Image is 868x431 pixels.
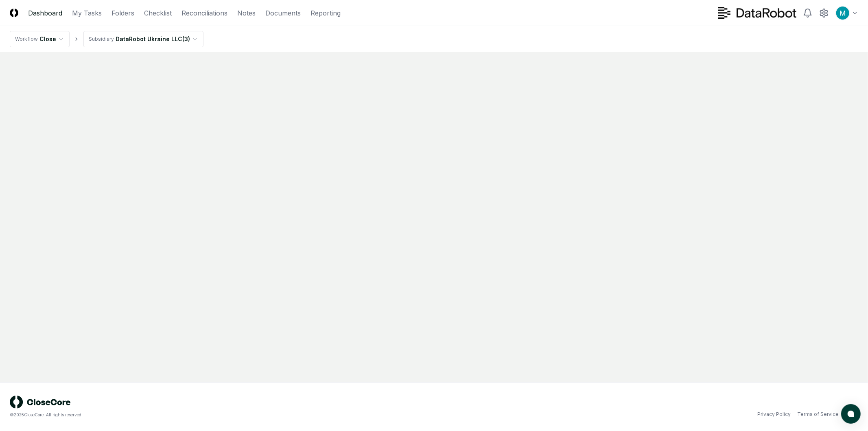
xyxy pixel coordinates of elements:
img: logo [10,396,71,409]
button: atlas-launcher [841,404,861,424]
a: Folders [112,8,134,18]
nav: breadcrumb [10,31,203,47]
img: Logo [10,9,18,17]
a: Terms of Service [797,411,839,418]
img: DataRobot logo [718,7,796,19]
div: Subsidiary [89,35,114,43]
a: Checklist [144,8,172,18]
img: ACg8ocIk6UVBSJ1Mh_wKybhGNOx8YD4zQOa2rDZHjRd5UfivBFfoWA=s96-c [836,7,849,20]
div: Workflow [15,35,38,43]
div: © 2025 CloseCore. All rights reserved. [10,412,434,418]
a: Dashboard [28,8,62,18]
a: Privacy Policy [757,411,791,418]
a: Notes [237,8,256,18]
a: Reconciliations [181,8,227,18]
a: Documents [265,8,301,18]
a: My Tasks [72,8,102,18]
a: Reporting [310,8,341,18]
